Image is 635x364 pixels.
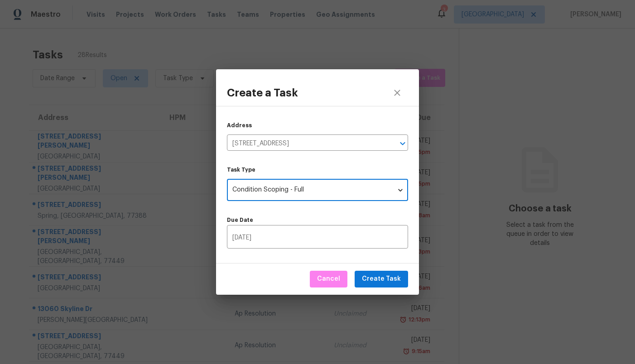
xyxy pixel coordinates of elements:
label: Task Type [227,167,408,172]
div: Condition Scoping - Full [227,179,408,201]
input: Search by address [227,137,383,151]
button: close [386,82,408,104]
button: Cancel [310,271,347,287]
label: Due Date [227,217,408,223]
button: Create Task [355,271,408,287]
span: Cancel [317,273,340,285]
h3: Create a Task [227,86,298,99]
label: Address [227,123,252,128]
span: Create Task [362,273,401,285]
button: Open [396,137,409,150]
